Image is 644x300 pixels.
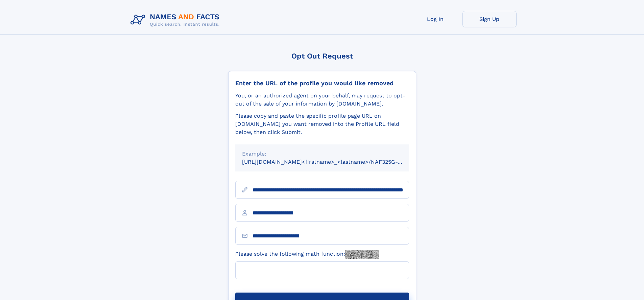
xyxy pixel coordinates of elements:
img: Logo Names and Facts [128,11,225,29]
div: Enter the URL of the profile you would like removed [235,79,409,87]
label: Please solve the following math function: [235,250,379,259]
div: Opt Out Request [228,52,416,60]
small: [URL][DOMAIN_NAME]<firstname>_<lastname>/NAF325G-xxxxxxxx [242,159,422,165]
div: Example: [242,150,402,158]
a: Sign Up [462,11,517,27]
a: Log In [408,11,462,27]
div: You, or an authorized agent on your behalf, may request to opt-out of the sale of your informatio... [235,92,409,108]
div: Please copy and paste the specific profile page URL on [DOMAIN_NAME] you want removed into the Pr... [235,112,409,136]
